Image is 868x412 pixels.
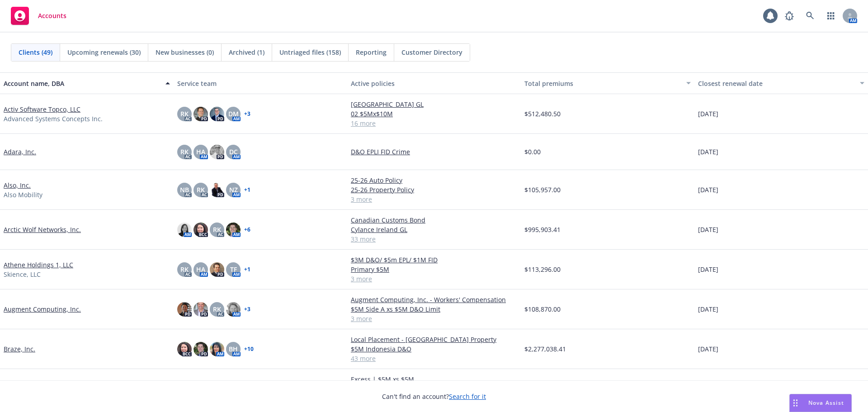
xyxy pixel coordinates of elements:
img: photo [226,302,241,317]
img: photo [193,302,208,317]
span: HA [196,147,205,156]
img: photo [177,223,192,237]
div: Total premiums [524,79,681,88]
span: Also Mobility [4,190,42,199]
span: [DATE] [698,265,718,274]
div: Drag to move [790,394,801,412]
button: Active policies [347,72,521,94]
span: NZ [229,185,238,194]
span: [DATE] [698,344,718,354]
span: RK [180,109,189,118]
span: New businesses (0) [156,47,214,57]
a: Excess | $5M xs $5M [351,374,517,384]
a: Activ Software Topco, LLC [4,104,80,114]
span: [DATE] [698,225,718,234]
div: Service team [177,79,344,88]
span: RK [213,304,221,314]
span: $105,957.00 [524,185,561,194]
a: Arctic Wolf Networks, Inc. [4,225,81,234]
span: $0.00 [524,147,541,156]
span: Customer Directory [401,47,462,57]
a: + 3 [244,307,250,312]
a: Accounts [7,3,70,28]
span: Advanced Systems Concepts Inc. [4,114,103,123]
div: Active policies [351,79,517,88]
span: RK [180,147,189,156]
a: 3 more [351,194,517,204]
a: D&O EPLI FID Crime [351,147,517,156]
span: HA [196,265,205,274]
a: 25-26 Auto Policy [351,175,517,185]
img: photo [210,145,224,159]
a: $3M D&O/ $5m EPL/ $1M FID [351,255,517,265]
a: + 6 [244,227,250,232]
a: Cylance Ireland GL [351,225,517,234]
img: photo [210,342,224,356]
span: RK [180,265,189,274]
span: $512,480.50 [524,109,561,118]
img: photo [210,262,224,277]
span: [DATE] [698,185,718,194]
span: TF [230,265,237,274]
a: Adara, Inc. [4,147,36,156]
span: RK [197,185,205,194]
span: $2,277,038.41 [524,344,566,354]
div: Account name, DBA [4,79,160,88]
img: photo [177,342,192,356]
span: [DATE] [698,147,718,156]
span: NB [180,185,189,194]
a: Search for it [449,392,486,401]
span: Upcoming renewals (30) [67,47,141,57]
span: RK [213,225,221,234]
span: [DATE] [698,304,718,314]
a: 43 more [351,354,517,363]
span: $108,870.00 [524,304,561,314]
span: $995,903.41 [524,225,561,234]
a: Switch app [822,7,840,25]
span: Archived (1) [229,47,264,57]
span: Reporting [356,47,387,57]
a: Augment Computing, Inc. - Workers' Compensation [351,295,517,304]
a: Braze, Inc. [4,344,35,354]
a: + 3 [244,111,250,117]
span: Accounts [38,12,66,19]
a: Athene Holdings 1, LLC [4,260,73,270]
img: photo [177,302,192,317]
a: Primary $5M [351,265,517,274]
span: Clients (49) [19,47,52,57]
span: DC [229,147,238,156]
a: Canadian Customs Bond [351,215,517,225]
span: BH [229,344,238,354]
img: photo [193,107,208,121]
a: Search [801,7,819,25]
a: Also, Inc. [4,180,31,190]
span: DM [228,109,239,118]
a: $5M Side A xs $5M D&O Limit [351,304,517,314]
a: 3 more [351,274,517,284]
span: Can't find an account? [382,392,486,401]
img: photo [226,223,241,237]
a: 25-26 Property Policy [351,185,517,194]
a: Report a Bug [780,7,798,25]
a: 33 more [351,234,517,244]
span: $113,296.00 [524,265,561,274]
span: Skience, LLC [4,270,41,279]
span: [DATE] [698,109,718,118]
a: 02 $5Mx$10M [351,109,517,118]
a: Local Placement - [GEOGRAPHIC_DATA] Property [351,335,517,344]
button: Closest renewal date [694,72,868,94]
a: + 1 [244,267,250,272]
img: photo [210,107,224,121]
button: Service team [174,72,347,94]
a: 16 more [351,118,517,128]
span: Untriaged files (158) [279,47,341,57]
div: Closest renewal date [698,79,854,88]
button: Total premiums [521,72,694,94]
